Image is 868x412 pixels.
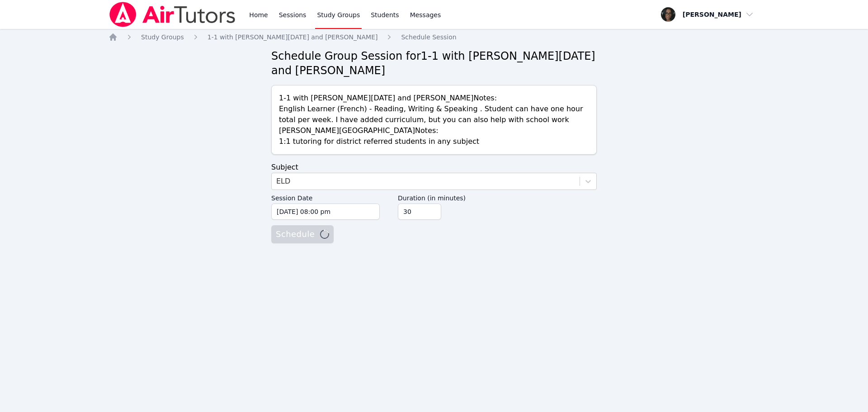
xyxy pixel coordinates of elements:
[279,94,497,102] span: 1-1 with [PERSON_NAME][DATE] and [PERSON_NAME] Notes:
[401,33,456,42] a: Schedule Session
[398,190,597,204] label: Duration (in minutes)
[108,33,759,42] nav: Breadcrumb
[410,10,441,19] span: Messages
[279,104,589,125] p: English Learner (French) - Reading, Writing & Speaking . Student can have one hour total per week...
[141,33,184,41] span: Study Groups
[271,163,298,171] label: Subject
[141,33,184,42] a: Study Groups
[271,225,334,243] button: Schedule
[401,33,456,41] span: Schedule Session
[208,33,378,41] span: 1-1 with [PERSON_NAME][DATE] and [PERSON_NAME]
[271,190,380,204] label: Session Date
[279,126,439,135] span: [PERSON_NAME][GEOGRAPHIC_DATA] Notes:
[208,33,378,42] a: 1-1 with [PERSON_NAME][DATE] and [PERSON_NAME]
[276,228,329,241] span: Schedule
[276,176,290,187] div: ELD
[279,136,589,147] p: 1:1 tutoring for district referred students in any subject
[108,2,236,27] img: Air Tutors
[271,49,597,78] h2: Schedule Group Session for 1-1 with [PERSON_NAME][DATE] and [PERSON_NAME]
